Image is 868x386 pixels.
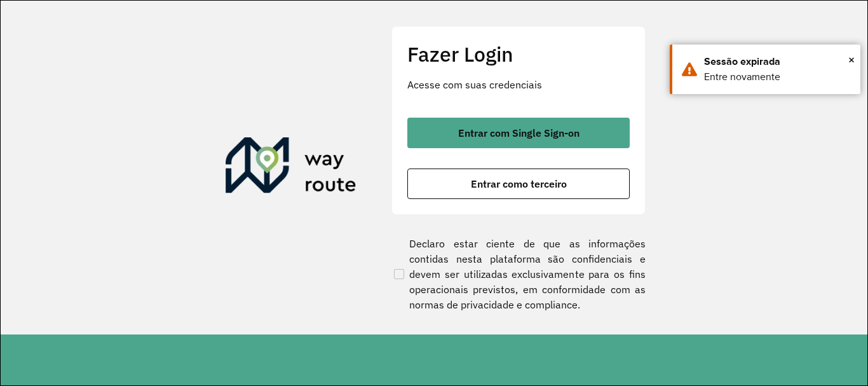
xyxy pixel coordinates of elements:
button: Close [848,50,855,69]
button: button [407,118,630,148]
label: Declaro estar ciente de que as informações contidas nesta plataforma são confidenciais e devem se... [391,236,646,312]
p: Acesse com suas credenciais [407,77,630,92]
div: Entre novamente [704,69,851,85]
img: Roteirizador AmbevTech [226,137,356,198]
span: Entrar com Single Sign-on [458,128,580,138]
span: Entrar como terceiro [471,179,567,189]
h2: Fazer Login [407,42,630,66]
button: button [407,169,630,199]
div: Sessão expirada [704,54,851,69]
span: × [848,50,855,69]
